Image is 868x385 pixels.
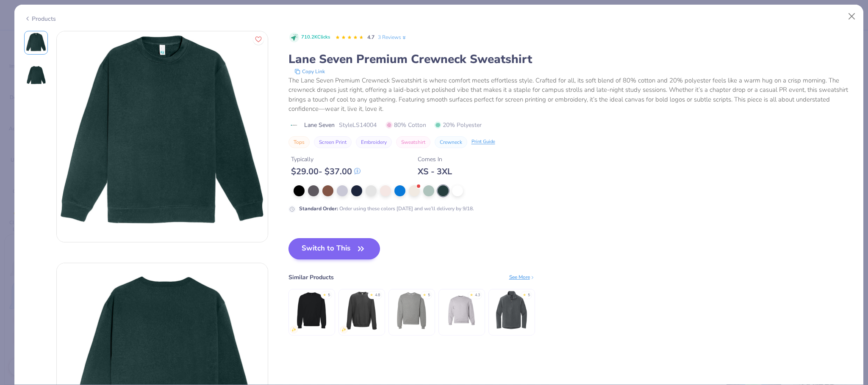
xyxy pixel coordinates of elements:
img: Front [57,31,268,242]
div: Products [24,14,56,23]
span: Lane Seven [304,121,335,129]
img: Just Hoods By Awdis Adult 80/20 Midweight College Crewneck Sweatshirt [341,290,382,330]
div: The Lane Seven Premium Crewneck Sweatshirt is where comfort meets effortless style. Crafted for a... [288,76,854,114]
img: Jerzees Adult Super Sweats® Nublend® Fleece Crew [441,290,482,330]
img: Back [26,65,46,85]
img: newest.gif [291,327,297,332]
strong: Standard Order : [299,205,338,212]
button: Like [253,34,264,45]
button: Crewneck [435,136,467,148]
div: ★ [370,292,373,296]
img: Eddie Bauer 1/2-Zip Microfleece Jacket [491,290,532,330]
img: Russell Athletic Unisex Dri-Power® Crewneck Sweatshirt [391,290,432,330]
div: 4.7 Stars [335,31,364,44]
button: Switch to This [288,238,380,259]
button: Screen Print [314,136,352,148]
img: newest.gif [341,327,347,332]
span: Style LS14004 [339,121,377,129]
div: 5 [528,292,530,298]
span: 20% Polyester [435,121,482,129]
button: Tops [288,136,310,148]
button: copy to clipboard [292,67,327,76]
div: Similar Products [288,273,334,282]
div: Order using these colors [DATE] and we’ll delivery by 9/18. [299,205,474,212]
img: Gildan Softstyle® Fleece Crew Sweatshirt [291,290,332,330]
img: Front [26,33,46,53]
div: 4.3 [475,292,480,298]
div: 5 [428,292,430,298]
div: ★ [523,292,526,296]
div: Typically [291,155,361,164]
span: 4.7 [367,34,374,41]
button: Close [844,8,860,25]
div: Print Guide [471,138,495,146]
span: 80% Cotton [386,121,426,129]
div: ★ [470,292,473,296]
div: 5 [328,292,330,298]
div: $ 29.00 - $ 37.00 [291,166,361,177]
span: 710.2K Clicks [301,34,330,41]
button: Sweatshirt [396,136,430,148]
div: Lane Seven Premium Crewneck Sweatshirt [288,51,854,67]
div: ★ [323,292,326,296]
div: ★ [423,292,426,296]
div: See More [509,273,535,281]
div: 4.8 [375,292,380,298]
a: 3 Reviews [378,33,407,41]
div: Comes In [418,155,452,164]
img: brand logo [288,122,300,129]
button: Embroidery [356,136,392,148]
